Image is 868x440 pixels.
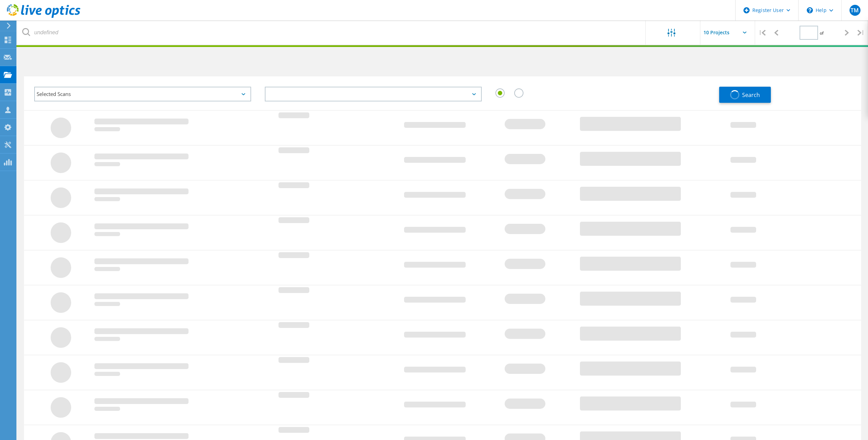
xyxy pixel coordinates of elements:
span: TM [851,8,859,13]
div: Selected Scans [34,87,251,101]
div: | [854,21,868,45]
button: Search [719,87,771,103]
div: | [755,21,769,45]
a: Live Optics Dashboard [7,14,80,19]
input: undefined [17,21,646,45]
span: Search [742,91,760,99]
span: of [820,30,824,36]
svg: \n [807,7,813,13]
